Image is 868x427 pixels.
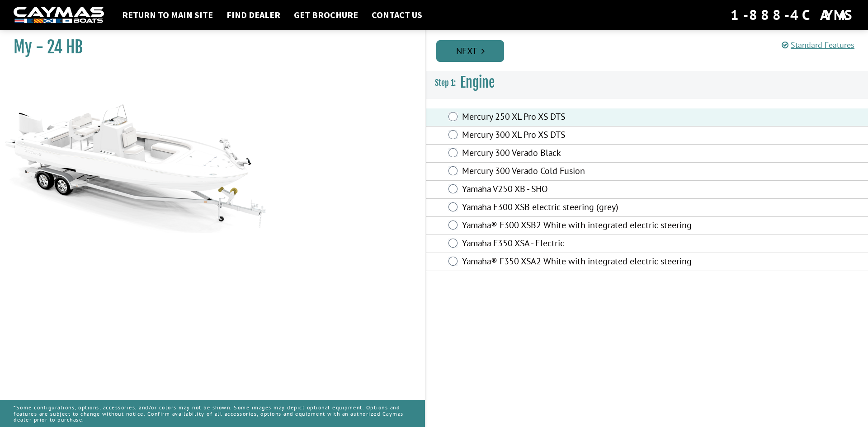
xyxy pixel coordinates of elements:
[426,66,868,99] h3: Engine
[462,202,706,215] label: Yamaha F300 XSB electric steering (grey)
[14,400,411,427] p: *Some configurations, options, accessories, and/or colors may not be shown. Some images may depic...
[462,111,706,124] label: Mercury 250 XL Pro XS DTS
[462,183,706,197] label: Yamaha V250 XB - SHO
[731,5,854,25] div: 1-888-4CAYMAS
[289,9,363,21] a: Get Brochure
[367,9,427,21] a: Contact Us
[14,7,104,23] img: white-logo-c9c8dbefe5ff5ceceb0f0178aa75bf4bb51f6bca0971e226c86eb53dfe498488.png
[222,9,285,21] a: Find Dealer
[462,220,706,233] label: Yamaha® F300 XSB2 White with integrated electric steering
[462,238,706,251] label: Yamaha F350 XSA - Electric
[436,40,504,62] a: Next
[462,165,706,178] label: Mercury 300 Verado Cold Fusion
[462,256,706,269] label: Yamaha® F350 XSA2 White with integrated electric steering
[462,147,706,160] label: Mercury 300 Verado Black
[118,9,217,21] a: Return to main site
[782,40,854,50] a: Standard Features
[434,39,868,62] ul: Pagination
[14,37,402,57] h1: My - 24 HB
[462,129,706,142] label: Mercury 300 XL Pro XS DTS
